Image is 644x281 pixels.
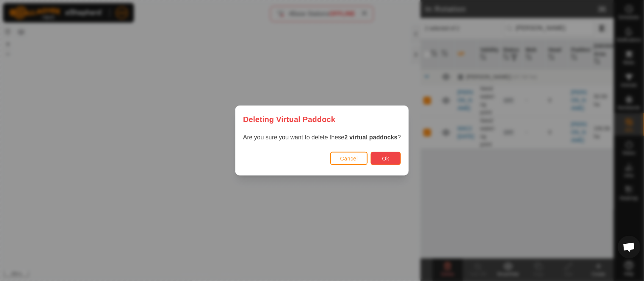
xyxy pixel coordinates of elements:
[371,152,401,165] button: Ok
[345,134,398,140] strong: 2 virtual paddocks
[382,156,390,162] span: Ok
[340,156,358,162] span: Cancel
[243,113,336,125] span: Deleting Virtual Paddock
[618,236,641,258] a: Open chat
[243,134,401,140] span: Are you sure you want to delete these ?
[330,152,368,165] button: Cancel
